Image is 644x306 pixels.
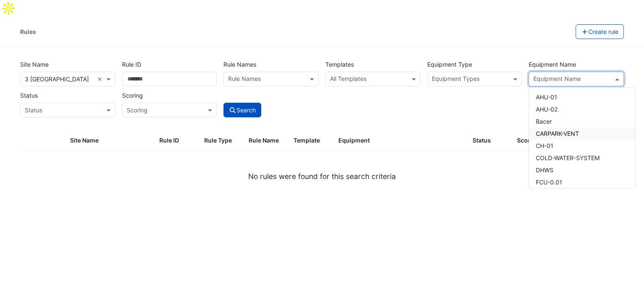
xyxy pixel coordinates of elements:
ng-dropdown-panel: Options list [529,87,636,189]
span: AHU-01 [536,93,557,101]
div: Rule Names [227,74,261,85]
div: Scoring [517,136,552,145]
span: CH-01 [536,142,553,149]
div: Status [473,136,507,145]
span: Bacer [536,118,552,125]
label: Equipment Name [529,57,576,72]
div: Equipment Types [431,74,480,85]
div: Rule Name [249,136,283,145]
button: Create rule [576,24,624,39]
button: Search [223,103,261,117]
span: COLD-WATER-SYSTEM [536,154,600,161]
label: Scoring [122,88,143,103]
span: AHU-02 [536,106,558,113]
label: Site Name [20,57,49,72]
iframe: Intercom live chat [615,277,636,298]
div: No rules were found for this search criteria [20,171,624,182]
div: All Templates [329,74,366,85]
div: Equipment Name [532,74,581,85]
label: Rule Names [223,57,256,72]
div: Rules [20,27,36,36]
div: Template [293,136,328,145]
div: Rule ID [159,136,194,145]
label: Rule ID [122,57,141,72]
span: DHWS [536,166,553,174]
div: Site Name [70,136,149,145]
label: Templates [325,57,354,72]
span: CARPARK-VENT [536,130,579,137]
div: Rule Type [204,136,239,145]
span: FCU-0.01 [536,179,562,186]
div: Equipment [338,136,462,145]
span: Clear [97,75,104,83]
label: Equipment Type [427,57,472,72]
label: Status [20,88,38,103]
